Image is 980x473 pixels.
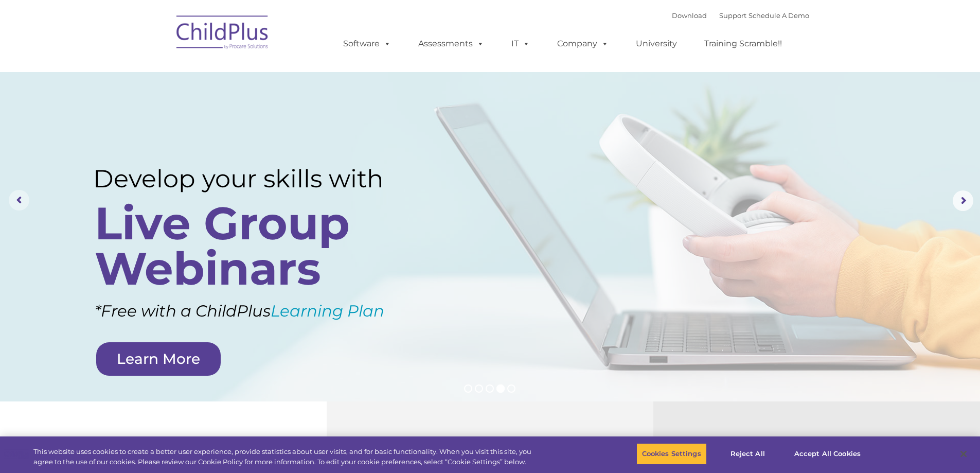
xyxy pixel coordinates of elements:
[749,11,809,20] a: Schedule A Demo
[95,296,441,326] rs-layer: *Free with a ChildPlus
[96,342,221,376] a: Learn More
[143,110,187,118] span: Phone number
[501,33,540,54] a: IT
[952,443,975,465] button: Close
[694,33,792,54] a: Training Scramble!!
[408,33,494,54] a: Assessments
[626,33,687,54] a: University
[95,201,413,291] rs-layer: Live Group Webinars
[33,447,539,467] div: This website uses cookies to create a better user experience, provide statistics about user visit...
[271,301,384,321] a: Learning Plan
[547,33,619,54] a: Company
[636,443,707,465] button: Cookies Settings
[333,33,401,54] a: Software
[716,443,780,465] button: Reject All
[719,11,746,20] a: Support
[171,8,274,60] img: ChildPlus by Procare Solutions
[672,11,809,20] font: |
[789,443,866,465] button: Accept All Cookies
[143,68,174,76] span: Last name
[672,11,707,20] a: Download
[93,164,417,194] rs-layer: Develop your skills with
